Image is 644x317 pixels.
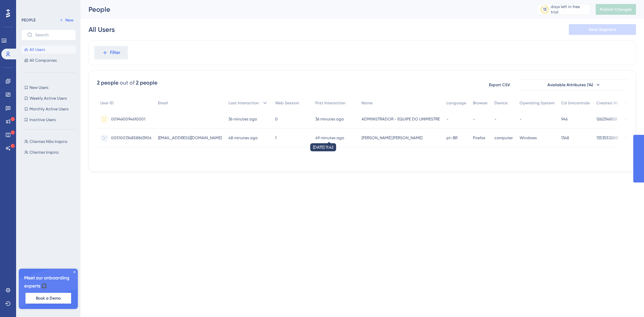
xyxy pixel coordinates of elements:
[228,100,259,106] span: Last Interaction
[65,17,73,23] span: New
[596,135,618,141] span: 1353553200
[21,94,76,102] button: Weekly Active Users
[30,106,68,112] span: Monthly Active Users
[136,79,157,87] div: 2 people
[100,100,114,106] span: User ID
[111,135,151,141] span: 005100134858863906
[21,148,80,156] button: Clientes Inspira
[25,293,71,304] button: Book a Demo
[158,135,222,141] span: [EMAIL_ADDRESS][DOMAIN_NAME]
[30,96,67,101] span: Weekly Active Users
[362,135,422,141] span: [PERSON_NAME] [PERSON_NAME]
[483,80,516,90] button: Export CSV
[596,100,618,106] span: Created At
[275,100,299,106] span: Web Session
[110,49,120,57] span: Filter
[111,116,145,122] span: 009460094610001
[616,290,636,311] iframe: UserGuiding AI Assistant Launcher
[551,4,588,15] div: days left in free trial
[494,100,507,106] span: Device
[547,82,593,88] span: Available Attributes (14)
[520,116,522,122] span: -
[494,116,496,122] span: -
[561,135,569,141] span: 1348
[94,46,128,59] button: Filter
[89,25,115,34] div: All Users
[473,100,488,106] span: Browser
[21,105,76,113] button: Monthly Active Users
[446,135,458,141] span: pt-BR
[362,116,440,122] span: ADMINISTRADOR - EQUIPE DO UNIMESTRE
[30,150,59,155] span: Clientes Inspira
[315,117,344,121] time: 36 minutes ago
[473,135,485,141] span: Firefox
[21,116,76,124] button: Inactive Users
[543,7,546,12] div: 13
[30,139,67,144] span: Clientes Não Inspira
[24,274,72,290] span: Meet our onboarding experts 🎧
[275,116,278,122] span: 0
[21,17,36,23] div: PEOPLE
[57,16,76,24] button: New
[228,136,258,140] time: 48 minutes ago
[21,138,80,146] button: Clientes Não Inspira
[35,33,70,37] input: Search
[589,27,616,32] span: Save Segment
[315,136,344,140] time: 49 minutes ago
[21,56,76,64] button: All Companies
[596,4,636,15] button: Publish Changes
[315,100,345,106] span: First Interaction
[30,117,56,122] span: Inactive Users
[561,116,568,122] span: 946
[520,80,628,90] button: Available Attributes (14)
[596,116,617,122] span: 1262314800
[520,100,554,106] span: Operating System
[21,46,76,54] button: All Users
[120,79,135,87] div: out of
[36,296,61,301] span: Book a Demo
[228,117,257,121] time: 36 minutes ago
[362,100,373,106] span: Name
[561,100,590,106] span: Cd Unicontrole
[89,5,520,14] div: People
[30,58,57,63] span: All Companies
[30,47,45,52] span: All Users
[97,79,118,87] div: 2 people
[569,24,636,35] button: Save Segment
[275,135,276,141] span: 1
[489,82,510,88] span: Export CSV
[158,100,168,106] span: Email
[21,84,76,92] button: New Users
[473,116,475,122] span: -
[520,135,537,141] span: Windows
[30,85,48,90] span: New Users
[446,100,466,106] span: Language
[600,7,632,12] span: Publish Changes
[446,116,448,122] span: -
[494,135,513,141] span: computer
